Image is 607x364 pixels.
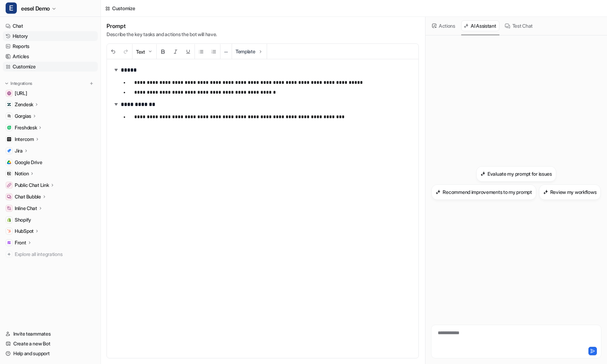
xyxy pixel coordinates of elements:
p: HubSpot [15,228,34,235]
img: Unordered List [198,49,204,54]
h3: Review my workflows [550,188,597,196]
img: Undo [110,49,116,54]
h1: Prompt [107,22,217,29]
a: History [3,31,98,41]
button: Bold [157,44,169,59]
h3: Evaluate my prompt for issues [487,170,552,177]
img: Template [258,49,263,54]
button: Review my workflowsReview my workflows [539,184,601,200]
p: Inline Chat [15,205,37,212]
img: Freshdesk [7,126,11,130]
p: Integrations [11,81,32,86]
p: Notion [15,170,29,177]
p: Freshdesk [15,124,37,131]
button: Redo [120,44,132,59]
button: Unordered List [195,44,207,59]
a: Customize [3,62,98,72]
img: Recommend improvements to my prompt [436,189,441,195]
p: Intercom [15,136,34,143]
a: Help and support [3,349,98,358]
img: Ordered List [211,49,217,54]
p: Front [15,239,26,246]
button: Test Chat [502,20,536,31]
img: Notion [7,171,11,176]
img: docs.eesel.ai [7,91,11,95]
p: Chat Bubble [15,193,41,200]
img: expand menu [4,81,9,86]
button: Recommend improvements to my promptRecommend improvements to my prompt [431,184,536,200]
span: Explore all integrations [15,249,95,260]
span: Google Drive [15,159,42,166]
a: ShopifyShopify [3,215,98,225]
img: Zendesk [7,102,11,107]
img: expand-arrow.svg [112,101,120,108]
button: Actions [430,20,458,31]
img: Public Chat Link [7,183,11,187]
button: Template [232,44,267,59]
img: menu_add.svg [89,81,94,86]
p: Describe the key tasks and actions the bot will have. [107,31,217,38]
img: Inline Chat [7,206,11,210]
img: Underline [185,49,191,54]
a: Reports [3,41,98,51]
a: Google DriveGoogle Drive [3,157,98,167]
img: Front [7,241,11,245]
button: Underline [182,44,195,59]
button: Undo [107,44,120,59]
img: HubSpot [7,229,11,233]
p: Public Chat Link [15,182,49,189]
div: Customize [112,5,135,12]
a: Invite teammates [3,329,98,339]
p: Jira [15,147,23,154]
img: explore all integrations [6,251,13,258]
button: Integrations [3,80,34,87]
img: Google Drive [7,160,11,164]
a: Articles [3,52,98,61]
p: Gorgias [15,113,31,120]
span: [URL] [15,90,27,97]
a: docs.eesel.ai[URL] [3,88,98,98]
img: Bold [160,49,166,54]
button: Text [132,44,156,59]
span: Shopify [15,216,31,223]
img: Jira [7,149,11,153]
button: AI Assistant [461,20,499,31]
a: Explore all integrations [3,249,98,259]
button: Evaluate my prompt for issuesEvaluate my prompt for issues [476,166,556,182]
button: ─ [220,44,232,59]
img: Intercom [7,137,11,141]
img: expand-arrow.svg [112,66,120,73]
p: Zendesk [15,101,33,108]
button: Italic [169,44,182,59]
button: Ordered List [207,44,220,59]
a: Create a new Bot [3,339,98,349]
img: Italic [173,49,178,54]
img: Evaluate my prompt for issues [480,171,485,176]
img: Redo [123,49,129,54]
h3: Recommend improvements to my prompt [443,188,532,196]
img: Chat Bubble [7,195,11,199]
span: eesel Demo [21,4,50,13]
span: E [6,2,17,14]
img: Gorgias [7,114,11,118]
img: Shopify [7,218,11,222]
a: Chat [3,21,98,31]
img: Review my workflows [543,189,548,195]
img: Dropdown Down Arrow [147,49,153,54]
